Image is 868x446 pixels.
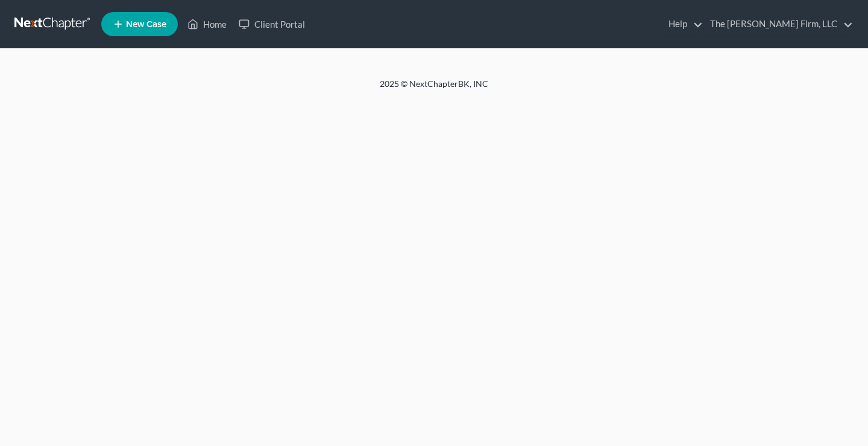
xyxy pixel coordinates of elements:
[704,13,853,35] a: The [PERSON_NAME] Firm, LLC
[181,13,233,35] a: Home
[233,13,311,35] a: Client Portal
[101,12,178,36] new-legal-case-button: New Case
[90,78,778,100] div: 2025 © NextChapterBK, INC
[662,13,703,35] a: Help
